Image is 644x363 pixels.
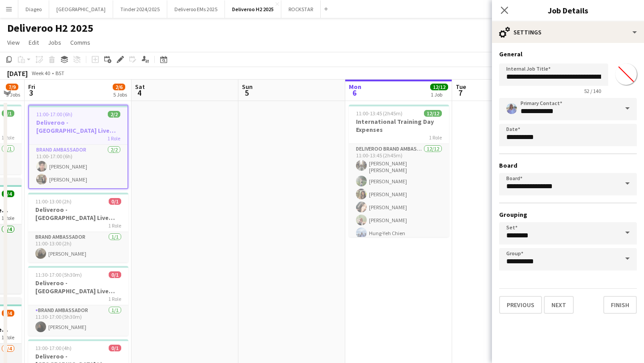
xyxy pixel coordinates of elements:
[107,135,120,142] span: 1 Role
[135,83,145,91] span: Sat
[2,310,14,317] span: 2/4
[28,105,128,189] app-job-card: 11:00-17:00 (6h)2/2Deliveroo - [GEOGRAPHIC_DATA] Live Event SBA1 RoleBrand Ambassador2/211:00-17:...
[577,88,608,94] span: 52 / 140
[30,70,52,76] span: Week 40
[49,0,113,18] button: [GEOGRAPHIC_DATA]
[35,271,82,278] span: 11:30-17:00 (5h30m)
[109,345,121,351] span: 0/1
[2,190,14,197] span: 4/4
[36,111,72,118] span: 11:00-17:00 (6h)
[67,37,94,48] a: Comms
[347,88,361,98] span: 6
[349,118,449,134] h3: International Training Day Expenses
[544,296,574,314] button: Next
[429,134,442,141] span: 1 Role
[431,91,448,98] div: 1 Job
[2,110,14,117] span: 1/1
[454,88,466,98] span: 7
[28,83,35,91] span: Fri
[113,84,125,90] span: 2/6
[492,4,644,16] h3: Job Details
[499,296,542,314] button: Previous
[7,21,93,35] h1: Deliveroo H2 2025
[499,50,637,58] h3: General
[28,305,128,336] app-card-role: Brand Ambassador1/111:30-17:00 (5h30m)[PERSON_NAME]
[28,232,128,262] app-card-role: Brand Ambassador1/111:00-13:00 (2h)[PERSON_NAME]
[7,69,28,78] div: [DATE]
[1,334,14,341] span: 1 Role
[349,83,361,91] span: Mon
[1,134,14,141] span: 1 Role
[28,206,128,222] h3: Deliveroo - [GEOGRAPHIC_DATA] Live Event SBA
[242,83,253,91] span: Sun
[499,161,637,169] h3: Board
[349,144,449,322] app-card-role: Deliveroo Brand Ambassador12/1211:00-13:45 (2h45m)[PERSON_NAME] [PERSON_NAME][PERSON_NAME][PERSON...
[424,110,442,117] span: 12/12
[6,84,18,90] span: 7/9
[492,21,644,43] div: Settings
[7,38,20,46] span: View
[70,38,90,46] span: Comms
[35,345,72,351] span: 13:00-17:00 (4h)
[18,0,49,18] button: Diageo
[29,145,127,188] app-card-role: Brand Ambassador2/211:00-17:00 (6h)[PERSON_NAME][PERSON_NAME]
[113,91,127,98] div: 5 Jobs
[456,83,466,91] span: Tue
[28,279,128,295] h3: Deliveroo - [GEOGRAPHIC_DATA] Live Event SBA
[167,0,225,18] button: Deliveroo EMs 2025
[109,198,121,205] span: 0/1
[4,37,23,48] a: View
[48,38,61,46] span: Jobs
[499,211,637,219] h3: Grouping
[28,266,128,336] app-job-card: 11:30-17:00 (5h30m)0/1Deliveroo - [GEOGRAPHIC_DATA] Live Event SBA1 RoleBrand Ambassador1/111:30-...
[109,271,121,278] span: 0/1
[25,37,42,48] a: Edit
[281,0,321,18] button: ROCKSTAR
[225,0,281,18] button: Deliveroo H2 2025
[603,296,637,314] button: Finish
[430,84,448,90] span: 12/12
[35,198,72,205] span: 11:00-13:00 (2h)
[108,295,121,302] span: 1 Role
[241,88,253,98] span: 5
[108,111,120,118] span: 2/2
[113,0,167,18] button: Tinder 2024/2025
[134,88,145,98] span: 4
[29,38,39,46] span: Edit
[349,105,449,237] app-job-card: 11:00-13:45 (2h45m)12/12International Training Day Expenses1 RoleDeliveroo Brand Ambassador12/121...
[1,215,14,221] span: 1 Role
[27,88,35,98] span: 3
[6,91,20,98] div: 3 Jobs
[108,222,121,229] span: 1 Role
[356,110,402,117] span: 11:00-13:45 (2h45m)
[29,118,127,135] h3: Deliveroo - [GEOGRAPHIC_DATA] Live Event SBA
[28,193,128,262] app-job-card: 11:00-13:00 (2h)0/1Deliveroo - [GEOGRAPHIC_DATA] Live Event SBA1 RoleBrand Ambassador1/111:00-13:...
[55,70,64,76] div: BST
[44,37,65,48] a: Jobs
